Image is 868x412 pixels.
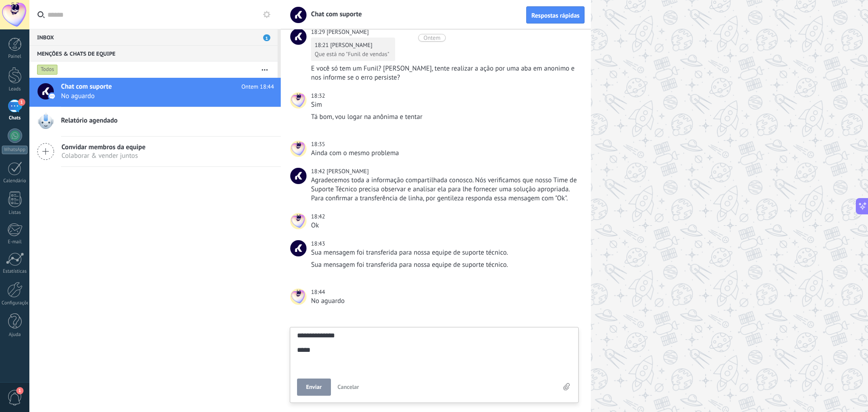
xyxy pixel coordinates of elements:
span: Chat com suporte [306,10,362,19]
div: Inbox [29,29,278,45]
div: Tá bom, vou logar na anônima e tentar [311,113,577,122]
div: E você só tem um Funil? [PERSON_NAME], tente realizar a ação por uma aba em anonimo e nos informe... [311,64,577,82]
div: Calendário [2,178,28,184]
a: Chat com suporte Ontem 18:44 No aguardo [29,78,281,107]
div: 18:29 [311,28,326,37]
div: 18:42 [311,167,326,176]
div: Menções & Chats de equipe [29,45,278,62]
div: Sim [311,100,577,109]
div: Sua mensagem foi transferida para nossa equipe de suporte técnico. [311,248,577,257]
span: Relatório agendado [61,116,118,125]
div: Ok [311,221,577,230]
button: Enviar [297,379,331,396]
span: Convidar membros da equipe [61,143,146,152]
div: Sua mensagem foi transferida para nossa equipe de suporte técnico. [311,260,577,270]
div: Chats [2,115,28,121]
div: Todos [37,64,58,75]
div: Agradecemos toda a informação compartilhada conosco. Nós verificamos que nosso Time de Suporte Té... [311,176,577,203]
div: Estatísticas [2,269,28,275]
a: Relatório agendado [29,107,281,136]
div: Listas [2,210,28,216]
div: 18:32 [311,91,326,100]
span: 1 [263,34,270,41]
span: Chat com suporte [290,240,307,256]
span: Cancelar [338,383,359,391]
span: Brenda S [290,168,307,184]
div: E-mail [2,239,28,245]
span: Respostas rápidas [531,12,580,19]
span: Ontem 18:44 [241,82,274,91]
span: Thierry Garre [290,92,307,109]
span: Chat com suporte [61,82,112,91]
div: 18:43 [311,239,326,248]
span: Thierry Garre [290,141,307,157]
div: 18:42 [311,212,326,221]
div: Ontem [424,34,440,42]
div: 18:44 [311,288,326,297]
div: Ajuda [2,332,28,338]
span: Enviar [306,384,322,390]
button: Cancelar [334,379,363,396]
span: Thierry Garre [290,213,307,229]
button: Respostas rápidas [526,6,585,24]
span: 1 [16,387,24,394]
button: Mais [255,62,274,78]
div: Ainda com o mesmo problema [311,149,577,158]
span: No aguardo [61,92,257,100]
span: Colaborar & vender juntos [61,152,146,160]
div: Configurações [2,300,28,306]
div: No aguardo [311,297,577,306]
span: Thierry Garre [290,289,307,305]
div: Leads [2,86,28,92]
span: Brenda S [326,28,368,36]
div: 18:35 [311,140,326,149]
div: Painel [2,54,28,60]
span: 1 [18,99,25,106]
span: Brenda S [326,167,368,175]
div: WhatsApp [2,146,28,154]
